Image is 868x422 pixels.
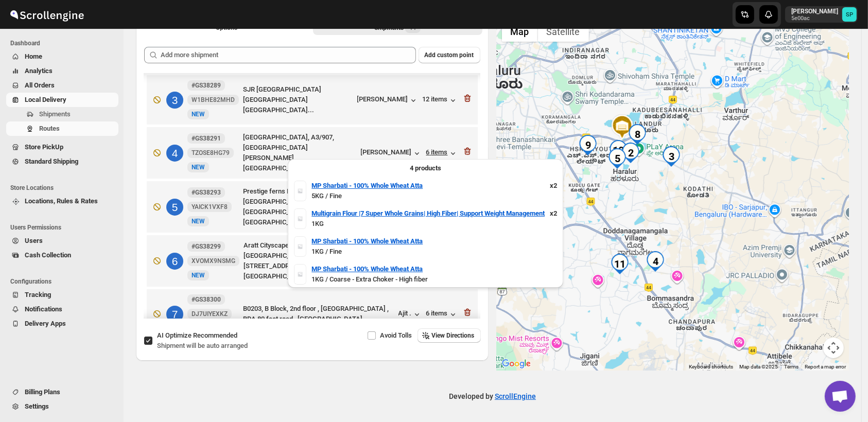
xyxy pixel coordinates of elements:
[157,342,248,349] span: Shipment will be auto arranged
[645,251,666,272] div: 4
[161,47,416,63] input: Add more shipment
[842,7,857,22] span: Sulakshana Pundle
[25,52,42,60] span: Home
[311,247,557,257] p: 1KG / Fine
[192,272,205,279] span: NEW
[25,96,66,103] span: Local Delivery
[499,357,533,371] img: Google
[192,149,230,157] span: TZOSE8HG79
[25,305,62,313] span: Notifications
[784,364,798,370] a: Terms (opens in new tab)
[192,189,221,196] b: #GS38293
[791,7,838,15] p: [PERSON_NAME]
[25,81,55,89] span: All Orders
[398,309,422,320] button: Ajit .
[244,240,357,282] div: Aratt Cityscapes [GEOGRAPHIC_DATA][STREET_ADDRESS][GEOGRAPHIC_DATA]...
[243,186,357,227] div: Prestige ferns Residency [GEOGRAPHIC_DATA] Hsr Layout [GEOGRAPHIC_DATA] [GEOGRAPHIC_DATA] Flat 3...
[6,194,118,208] button: Locations, Rules & Rates
[6,78,118,93] button: All Orders
[311,274,557,285] p: 1KG / Coarse - Extra Choker - High fiber
[10,223,118,232] span: Users Permissions
[192,111,205,118] span: NEW
[10,184,118,192] span: Store Locations
[25,67,53,75] span: Analytics
[294,163,557,173] div: 4 products
[192,257,235,265] span: XVOMX9NSMG
[538,21,589,42] button: Show satellite imagery
[425,51,474,59] span: Add custom point
[192,96,235,104] span: W1BHE82MHD
[805,364,846,370] a: Report a map error
[357,95,419,105] button: [PERSON_NAME]
[825,381,856,412] div: Open chat
[192,82,221,89] b: #GS38289
[166,199,183,216] div: 5
[166,306,183,323] div: 7
[311,208,545,219] a: Multigrain Flour |7 Super Whole Grains| High Fiber| Support Weight Management
[25,157,78,165] span: Standard Shipping
[243,304,394,324] div: B0203, B Block, 2nd floor , [GEOGRAPHIC_DATA] , BDA 80 feet road , [GEOGRAPHIC_DATA], ...
[499,357,533,371] a: Open this area in Google Maps (opens a new window)
[192,164,205,171] span: NEW
[432,331,475,340] span: View Directions
[192,203,228,211] span: YAICK1VXF8
[6,49,118,64] button: Home
[311,237,423,245] b: MP Sharbati - 100% Whole Wheat Atta
[311,265,423,273] b: MP Sharbati - 100% Whole Wheat Atta
[419,47,480,63] button: Add custom point
[423,95,458,105] button: 12 items
[550,182,557,189] strong: x 2
[311,182,423,189] b: MP Sharbati - 100% Whole Wheat Atta
[39,110,71,118] span: Shipments
[6,399,118,414] button: Settings
[25,143,63,151] span: Store PickUp
[311,264,423,274] a: MP Sharbati - 100% Whole Wheat Atta
[846,11,853,18] text: SP
[192,135,221,142] b: #GS38291
[627,124,648,145] div: 8
[25,388,60,396] span: Billing Plans
[6,248,118,262] button: Cash Collection
[25,291,51,298] span: Tracking
[6,316,118,331] button: Delivery Apps
[449,391,536,401] p: Developed by
[8,2,85,27] img: ScrollEngine
[607,148,628,169] div: 5
[192,218,205,225] span: NEW
[157,331,237,339] span: AI Optimize
[785,6,858,23] button: User menu
[418,328,481,343] button: View Directions
[361,148,422,159] div: [PERSON_NAME]
[39,125,60,132] span: Routes
[10,277,118,286] span: Configurations
[311,191,557,201] p: 5KG / Fine
[661,146,682,167] div: 3
[25,251,71,259] span: Cash Collection
[6,64,118,78] button: Analytics
[739,364,778,370] span: Map data ©2025
[6,288,118,302] button: Tracking
[166,253,183,270] div: 6
[6,107,118,121] button: Shipments
[791,15,838,22] p: 5e00ac
[550,209,557,217] strong: x 2
[193,331,237,339] span: Recommended
[166,145,183,162] div: 4
[6,234,118,248] button: Users
[10,39,118,47] span: Dashboard
[689,363,733,371] button: Keyboard shortcuts
[192,310,228,318] span: DJ7UIYEXKZ
[25,320,66,327] span: Delivery Apps
[166,92,183,109] div: 3
[578,135,598,155] div: 9
[243,132,357,173] div: [GEOGRAPHIC_DATA], A3/907, [GEOGRAPHIC_DATA][PERSON_NAME], [GEOGRAPHIC_DATA]...
[6,302,118,316] button: Notifications
[136,39,489,323] div: Selected Shipments
[25,237,43,244] span: Users
[311,236,423,247] a: MP Sharbati - 100% Whole Wheat Atta
[311,181,423,191] a: MP Sharbati - 100% Whole Wheat Atta
[311,209,545,217] b: Multigrain Flour |7 Super Whole Grains| High Fiber| Support Weight Management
